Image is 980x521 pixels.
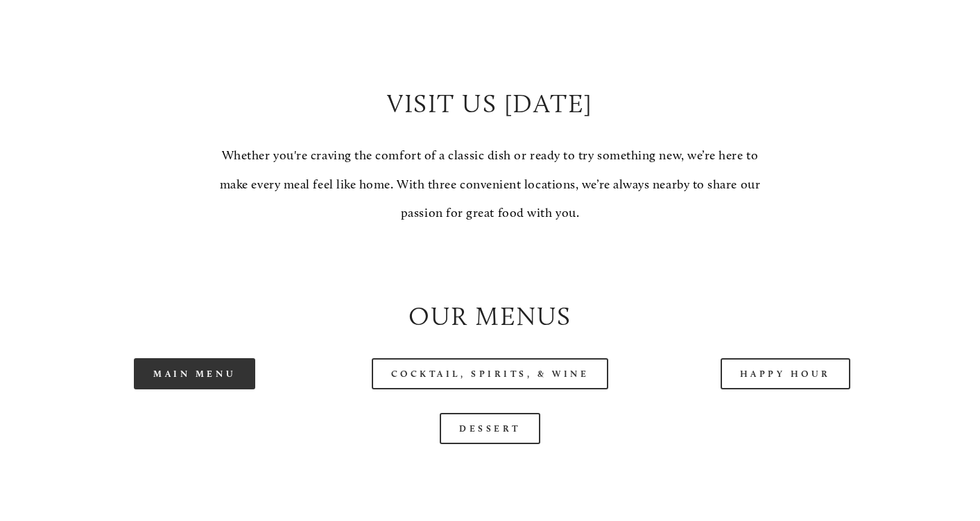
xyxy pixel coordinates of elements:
a: Main Menu [134,358,255,389]
a: Cocktail, Spirits, & Wine [372,358,609,389]
a: Dessert [440,413,540,444]
h2: Visit Us [DATE] [207,85,774,122]
a: Happy Hour [721,358,851,389]
p: Whether you're craving the comfort of a classic dish or ready to try something new, we’re here to... [207,141,774,227]
h2: Our Menus [59,298,921,335]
